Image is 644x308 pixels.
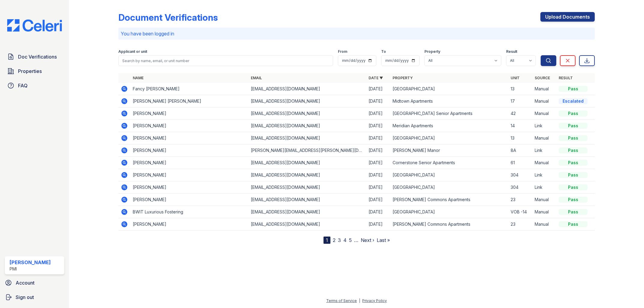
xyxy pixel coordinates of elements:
td: [GEOGRAPHIC_DATA] [390,132,508,144]
div: Pass [559,135,588,141]
td: [PERSON_NAME] [130,194,248,206]
td: Manual [532,107,556,120]
td: Manual [532,206,556,218]
div: Pass [559,172,588,178]
td: 8A [508,144,532,157]
td: 23 [508,194,532,206]
td: [PERSON_NAME] [130,107,248,120]
span: FAQ [18,82,28,89]
label: Result [506,49,517,54]
td: VOB -14 [508,206,532,218]
td: 42 [508,107,532,120]
a: Upload Documents [540,12,595,22]
td: Manual [532,132,556,144]
td: [DATE] [366,194,390,206]
a: 5 [349,237,352,243]
span: Doc Verifications [18,53,57,60]
td: [EMAIL_ADDRESS][DOMAIN_NAME] [248,218,366,231]
a: 2 [333,237,336,243]
td: Link [532,144,556,157]
td: [GEOGRAPHIC_DATA] [390,181,508,194]
div: Document Verifications [118,12,218,23]
td: Meridian Apartments [390,120,508,132]
td: Cornerstone Senior Apartments [390,157,508,169]
td: [DATE] [366,95,390,107]
td: Fancy [PERSON_NAME] [130,83,248,95]
a: Result [559,76,573,80]
span: Properties [18,68,42,75]
a: Date ▼ [369,76,383,80]
td: 23 [508,218,532,231]
td: [PERSON_NAME] [130,120,248,132]
a: FAQ [5,80,64,92]
a: Name [133,76,144,80]
td: 61 [508,157,532,169]
td: [EMAIL_ADDRESS][DOMAIN_NAME] [248,169,366,181]
div: Pass [559,160,588,166]
td: [GEOGRAPHIC_DATA] [390,206,508,218]
td: [PERSON_NAME] [130,144,248,157]
div: Pass [559,86,588,92]
a: Unit [511,76,520,80]
td: [DATE] [366,144,390,157]
td: [GEOGRAPHIC_DATA] [390,83,508,95]
a: Doc Verifications [5,51,64,63]
td: [DATE] [366,120,390,132]
div: Pass [559,209,588,215]
span: … [354,237,358,244]
td: [DATE] [366,83,390,95]
td: [PERSON_NAME] Manor [390,144,508,157]
a: 3 [338,237,341,243]
a: Property [393,76,413,80]
div: PMI [10,266,51,272]
div: Escalated [559,98,588,104]
a: Email [251,76,262,80]
td: [DATE] [366,206,390,218]
td: Manual [532,194,556,206]
td: [GEOGRAPHIC_DATA] [390,169,508,181]
a: Terms of Service [326,298,357,303]
p: You have been logged in [121,30,592,37]
td: [GEOGRAPHIC_DATA] Senior Apartments [390,107,508,120]
td: [PERSON_NAME] [PERSON_NAME] [130,95,248,107]
td: [PERSON_NAME] Commons Apartments [390,194,508,206]
td: 14 [508,120,532,132]
td: [PERSON_NAME] Commons Apartments [390,218,508,231]
td: BWIT Luxurious Fostering [130,206,248,218]
td: [DATE] [366,169,390,181]
td: [PERSON_NAME] [130,157,248,169]
td: [DATE] [366,181,390,194]
td: [EMAIL_ADDRESS][DOMAIN_NAME] [248,95,366,107]
td: 304 [508,169,532,181]
td: Midtown Apartments [390,95,508,107]
td: Link [532,181,556,194]
td: [EMAIL_ADDRESS][DOMAIN_NAME] [248,206,366,218]
label: Property [424,49,440,54]
div: Pass [559,221,588,227]
td: [PERSON_NAME] [130,218,248,231]
a: Sign out [2,291,67,303]
label: Applicant or unit [118,49,147,54]
label: From [338,49,347,54]
span: Sign out [16,294,34,301]
td: Manual [532,218,556,231]
td: Link [532,120,556,132]
td: [PERSON_NAME] [130,169,248,181]
a: Source [535,76,550,80]
td: [EMAIL_ADDRESS][DOMAIN_NAME] [248,157,366,169]
td: [EMAIL_ADDRESS][DOMAIN_NAME] [248,120,366,132]
td: [EMAIL_ADDRESS][DOMAIN_NAME] [248,132,366,144]
label: To [381,49,386,54]
a: Next › [361,237,374,243]
td: [DATE] [366,218,390,231]
div: Pass [559,110,588,116]
div: 1 [324,237,330,244]
td: [EMAIL_ADDRESS][DOMAIN_NAME] [248,83,366,95]
div: Pass [559,123,588,129]
td: 13 [508,132,532,144]
td: Manual [532,83,556,95]
a: Properties [5,65,64,77]
td: [DATE] [366,132,390,144]
a: Account [2,277,67,289]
